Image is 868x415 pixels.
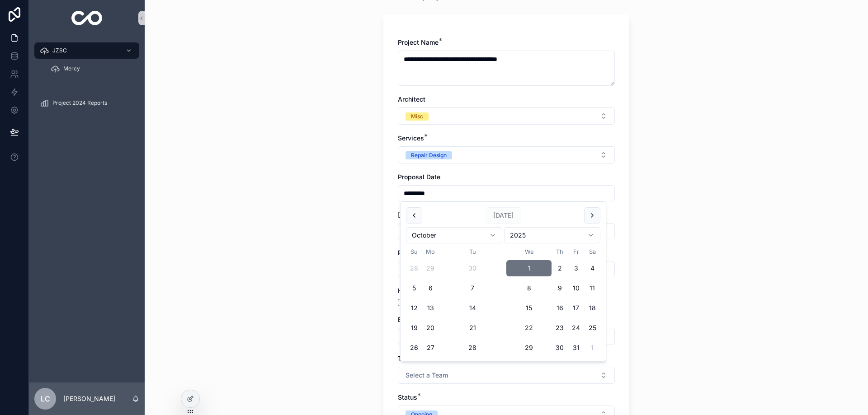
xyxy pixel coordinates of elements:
[568,340,584,356] button: Friday, October 31st, 2025
[406,247,422,256] th: Sunday
[584,260,600,276] button: Saturday, October 4th, 2025
[71,11,103,25] img: App logo
[552,247,568,256] th: Thursday
[521,320,537,336] button: Wednesday, October 22nd, 2025
[411,151,447,159] div: Repair Design
[568,320,584,336] button: Friday, October 24th, 2025
[584,300,600,316] button: Saturday, October 18th, 2025
[552,300,568,316] button: Thursday, October 16th, 2025
[422,320,439,336] button: Monday, October 20th, 2025
[584,247,600,256] th: Saturday
[552,260,568,276] button: Thursday, October 2nd, 2025
[506,247,552,256] th: Wednesday
[63,394,115,403] p: [PERSON_NAME]
[406,260,422,276] button: Sunday, September 28th, 2025
[398,146,615,163] button: Select Button
[584,280,600,296] button: Saturday, October 11th, 2025
[398,134,424,142] span: Services
[398,249,413,256] span: Price
[41,393,50,404] span: LC
[521,340,537,356] button: Wednesday, October 29th, 2025
[29,36,145,123] div: scrollable content
[552,320,568,336] button: Thursday, October 23rd, 2025
[34,42,139,59] a: JZSC
[406,247,600,356] table: October 2025
[552,340,568,356] button: Thursday, October 30th, 2025
[398,393,417,401] span: Status
[584,320,600,336] button: Saturday, October 25th, 2025
[521,300,537,316] button: Wednesday, October 15th, 2025
[464,320,481,336] button: Tuesday, October 21st, 2025
[568,247,584,256] th: Friday
[422,340,439,356] button: Monday, October 27th, 2025
[52,99,107,107] span: Project 2024 Reports
[521,280,537,296] button: Wednesday, October 8th, 2025
[45,61,139,77] a: Mercy
[406,300,422,316] button: Sunday, October 12th, 2025
[398,367,615,384] button: Select Button
[406,320,422,336] button: Sunday, October 19th, 2025
[398,38,439,46] span: Project Name
[406,371,448,380] span: Select a Team
[521,260,537,276] button: Today, Wednesday, October 1st, 2025, selected
[422,300,439,316] button: Monday, October 13th, 2025
[464,280,481,296] button: Tuesday, October 7th, 2025
[411,112,423,121] div: Misc
[398,328,615,345] button: Select Button
[52,47,67,54] span: JZSC
[406,280,422,296] button: Sunday, October 5th, 2025
[568,260,584,276] button: Friday, October 3rd, 2025
[464,340,481,356] button: Tuesday, October 28th, 2025
[552,280,568,296] button: Thursday, October 9th, 2025
[422,260,439,276] button: Monday, September 29th, 2025
[439,247,506,256] th: Tuesday
[398,287,417,294] span: Hourly
[406,340,422,356] button: Sunday, October 26th, 2025
[398,107,615,125] button: Select Button
[63,65,80,72] span: Mercy
[422,280,439,296] button: Monday, October 6th, 2025
[34,95,139,111] a: Project 2024 Reports
[568,300,584,316] button: Friday, October 17th, 2025
[398,354,414,362] span: Team
[422,247,439,256] th: Monday
[464,300,481,316] button: Tuesday, October 14th, 2025
[398,95,425,103] span: Architect
[464,260,481,276] button: Tuesday, September 30th, 2025
[398,173,440,181] span: Proposal Date
[568,280,584,296] button: Friday, October 10th, 2025
[398,316,424,323] span: Engineer
[584,340,600,356] button: Saturday, November 1st, 2025
[398,211,450,219] span: [MEDICAL_DATA]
